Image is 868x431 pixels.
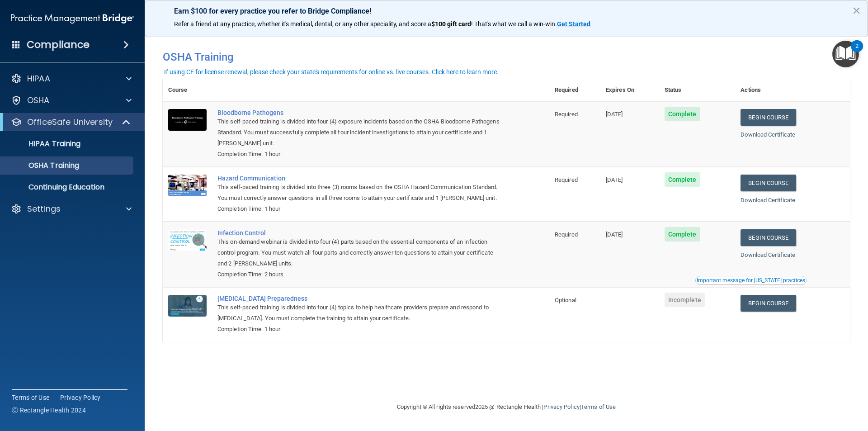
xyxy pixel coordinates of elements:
[163,79,212,101] th: Course
[431,20,471,28] strong: $100 gift card
[217,295,504,302] a: [MEDICAL_DATA] Preparedness
[741,295,796,312] a: Begin Course
[217,109,504,116] a: Bloodborne Pathogens
[6,139,80,148] p: HIPAA Training
[606,231,623,238] span: [DATE]
[741,251,795,258] a: Download Certificate
[217,229,504,237] a: Infection Control
[741,109,796,126] a: Begin Course
[741,197,795,204] a: Download Certificate
[665,107,700,121] span: Complete
[665,172,700,187] span: Complete
[665,227,700,242] span: Complete
[855,46,859,58] div: 2
[11,73,132,84] a: HIPAA
[217,116,504,149] div: This self-paced training is divided into four (4) exposure incidents based on the OSHA Bloodborne...
[695,276,807,285] button: Read this if you are a dental practitioner in the state of CA
[217,182,504,204] div: This self-paced training is divided into three (3) rooms based on the OSHA Hazard Communication S...
[27,95,50,106] p: OSHA
[697,278,805,283] div: Important message for [US_STATE] practices
[217,204,504,214] div: Completion Time: 1 hour
[555,111,578,118] span: Required
[163,67,500,76] button: If using CE for license renewal, please check your state's requirements for online vs. live cours...
[60,393,101,402] a: Privacy Policy
[659,79,736,101] th: Status
[665,293,705,307] span: Incomplete
[555,297,576,303] span: Optional
[27,73,50,84] p: HIPAA
[557,20,592,28] a: Get Started
[543,403,579,410] a: Privacy Policy
[832,41,859,67] button: Open Resource Center, 2 new notifications
[555,176,578,183] span: Required
[341,393,671,422] div: Copyright © All rights reserved 2025 @ Rectangle Health | |
[217,324,504,335] div: Completion Time: 1 hour
[174,7,839,15] p: Earn $100 for every practice you refer to Bridge Compliance!
[741,131,795,138] a: Download Certificate
[27,38,90,51] h4: Compliance
[712,367,857,403] iframe: Drift Widget Chat Controller
[581,403,616,410] a: Terms of Use
[11,95,132,106] a: OSHA
[163,51,850,63] h4: OSHA Training
[606,111,623,118] span: [DATE]
[27,117,113,128] p: OfficeSafe University
[217,237,504,269] div: This on-demand webinar is divided into four (4) parts based on the essential components of an inf...
[11,9,134,28] img: PMB logo
[741,175,796,191] a: Begin Course
[11,117,131,128] a: OfficeSafe University
[555,231,578,238] span: Required
[217,269,504,280] div: Completion Time: 2 hours
[6,183,129,192] p: Continuing Education
[11,204,132,214] a: Settings
[6,161,79,170] p: OSHA Training
[217,175,504,182] a: Hazard Communication
[174,20,431,28] span: Refer a friend at any practice, whether it's medical, dental, or any other speciality, and score a
[27,204,61,214] p: Settings
[549,79,600,101] th: Required
[600,79,659,101] th: Expires On
[217,149,504,160] div: Completion Time: 1 hour
[471,20,557,28] span: ! That's what we call a win-win.
[741,229,796,246] a: Begin Course
[217,302,504,324] div: This self-paced training is divided into four (4) topics to help healthcare providers prepare and...
[852,3,861,18] button: Close
[12,406,86,415] span: Ⓒ Rectangle Health 2024
[557,20,590,28] strong: Get Started
[12,393,49,402] a: Terms of Use
[735,79,850,101] th: Actions
[606,176,623,183] span: [DATE]
[164,69,499,75] div: If using CE for license renewal, please check your state's requirements for online vs. live cours...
